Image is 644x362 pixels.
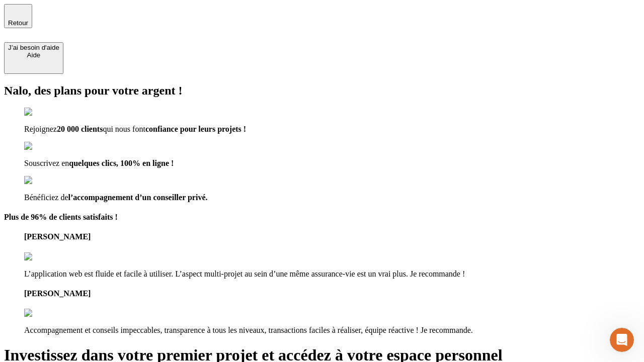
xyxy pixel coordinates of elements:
div: J’ai besoin d'aide [8,44,59,51]
span: l’accompagnement d’un conseiller privé. [68,193,208,202]
button: J’ai besoin d'aideAide [4,42,63,74]
img: reviews stars [24,309,74,318]
span: Retour [8,19,28,27]
h4: [PERSON_NAME] [24,232,640,241]
button: Retour [4,4,32,28]
span: 20 000 clients [57,125,103,133]
img: checkmark [24,108,67,117]
img: checkmark [24,176,67,185]
iframe: Intercom live chat [610,328,634,352]
span: qui nous font [103,125,145,133]
h2: Nalo, des plans pour votre argent ! [4,84,640,98]
div: Aide [8,51,59,59]
img: reviews stars [24,252,74,261]
span: quelques clics, 100% en ligne ! [69,159,174,167]
span: Rejoignez [24,125,57,133]
img: checkmark [24,142,67,151]
span: Souscrivez en [24,159,69,167]
p: L’application web est fluide et facile à utiliser. L’aspect multi-projet au sein d’une même assur... [24,269,640,279]
p: Accompagnement et conseils impeccables, transparence à tous les niveaux, transactions faciles à r... [24,326,640,335]
span: Bénéficiez de [24,193,68,202]
h4: Plus de 96% de clients satisfaits ! [4,213,640,222]
h4: [PERSON_NAME] [24,289,640,298]
span: confiance pour leurs projets ! [145,125,246,133]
